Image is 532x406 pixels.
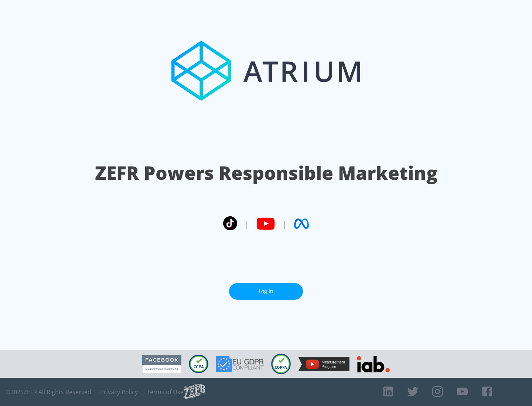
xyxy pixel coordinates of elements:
img: IAB [357,356,390,372]
a: Terms of Use [147,388,184,396]
span: © 2025 ZEFR All Rights Reserved [6,388,91,396]
img: CCPA Compliant [189,355,208,373]
img: YouTube Measurement Program [298,357,349,371]
img: Facebook Marketing Partner [142,355,181,374]
h1: ZEFR Powers Responsible Marketing [95,160,437,186]
a: Privacy Policy [100,388,138,396]
a: Log In [229,283,303,300]
span: | [245,218,249,229]
img: COPPA Compliant [271,354,291,374]
span: | [282,218,287,229]
img: GDPR Compliant [216,356,264,372]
